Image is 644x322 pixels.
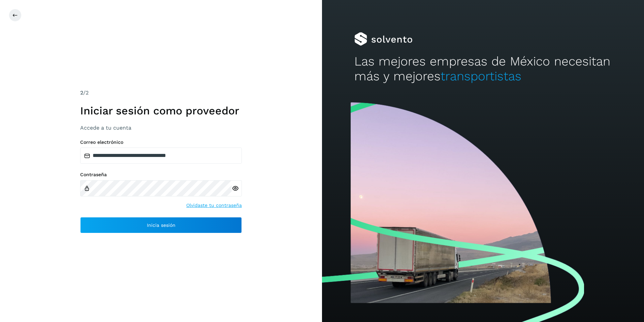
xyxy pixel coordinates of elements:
[80,104,242,117] h1: Iniciar sesión como proveedor
[80,89,242,97] div: /2
[186,202,242,209] a: Olvidaste tu contraseña
[147,223,175,227] span: Inicia sesión
[80,125,242,131] h3: Accede a tu cuenta
[80,89,83,96] span: 2
[80,172,242,178] label: Contraseña
[354,54,612,84] h2: Las mejores empresas de México necesitan más y mejores
[80,139,242,145] label: Correo electrónico
[441,69,521,83] span: transportistas
[80,217,242,233] button: Inicia sesión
